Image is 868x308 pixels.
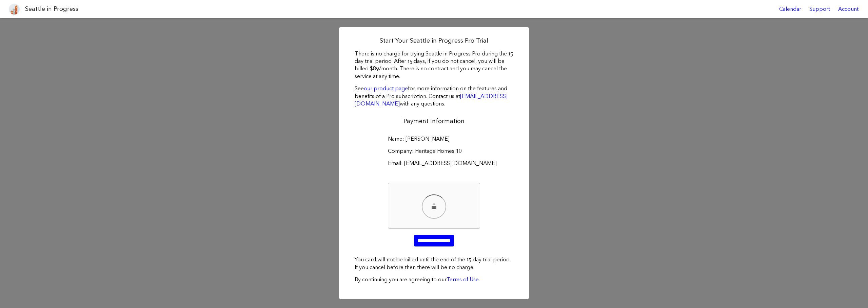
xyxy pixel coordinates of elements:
[388,135,480,143] label: Name: [PERSON_NAME]
[388,160,480,167] label: Email: [EMAIL_ADDRESS][DOMAIN_NAME]
[9,4,20,15] img: favicon-96x96.png
[355,117,513,125] h2: Payment Information
[355,85,513,108] p: See for more information on the features and benefits of a Pro subscription. Contact us at with a...
[364,85,408,92] a: our product page
[355,276,513,283] p: By continuing you are agreeing to our .
[447,276,479,283] a: Terms of Use
[355,37,513,45] h2: Start Your Seattle in Progress Pro Trial
[355,50,513,80] p: There is no charge for trying Seattle in Progress Pro during the 15 day trial period. After 15 da...
[355,256,513,271] p: You card will not be billed until the end of the 15 day trial period. If you cancel before then t...
[388,147,480,155] label: Company: Heritage Homes 10
[25,5,78,13] h1: Seattle in Progress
